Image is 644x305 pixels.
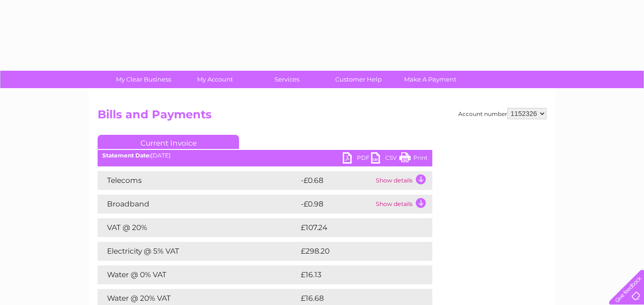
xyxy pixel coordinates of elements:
a: Services [248,71,326,88]
td: Water @ 0% VAT [98,265,298,284]
a: PDF [343,152,371,166]
b: Statement Date: [102,152,151,159]
td: £107.24 [298,218,415,237]
td: £298.20 [298,242,416,261]
a: Current Invoice [98,135,239,149]
div: [DATE] [98,152,432,159]
h2: Bills and Payments [98,108,546,126]
td: Electricity @ 5% VAT [98,242,298,261]
a: My Account [176,71,254,88]
a: Print [399,152,428,166]
td: Broadband [98,195,298,214]
td: -£0.98 [298,195,373,214]
a: My Clear Business [105,71,182,88]
a: CSV [371,152,399,166]
td: Telecoms [98,171,298,190]
td: £16.13 [298,265,412,284]
td: Show details [373,195,432,214]
td: Show details [373,171,432,190]
td: -£0.68 [298,171,373,190]
a: Make A Payment [391,71,469,88]
div: Account number [458,108,546,119]
td: VAT @ 20% [98,218,298,237]
a: Customer Help [320,71,397,88]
